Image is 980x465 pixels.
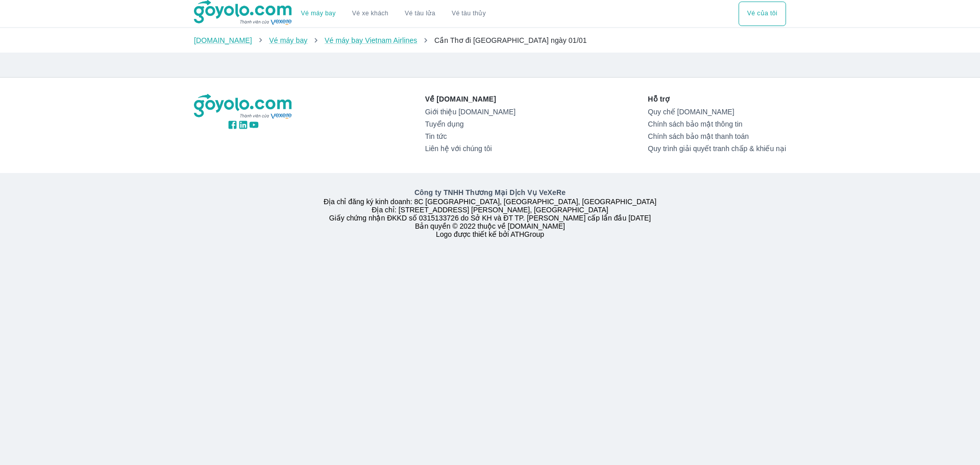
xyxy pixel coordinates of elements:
span: Cần Thơ đi [GEOGRAPHIC_DATA] ngày 01/01 [434,36,587,44]
a: Quy trình giải quyết tranh chấp & khiếu nại [648,144,786,153]
div: Địa chỉ đăng ký kinh doanh: 8C [GEOGRAPHIC_DATA], [GEOGRAPHIC_DATA], [GEOGRAPHIC_DATA] Địa chỉ: [... [188,187,792,238]
p: Công ty TNHH Thương Mại Dịch Vụ VeXeRe [196,187,784,198]
a: [DOMAIN_NAME] [194,36,252,44]
a: Chính sách bảo mật thông tin [648,120,786,128]
a: Vé máy bay Vietnam Airlines [325,36,418,44]
button: Vé của tôi [739,2,786,26]
p: Hỗ trợ [648,94,786,104]
div: choose transportation mode [739,2,786,26]
a: Liên hệ với chúng tôi [425,144,516,153]
a: Chính sách bảo mật thanh toán [648,132,786,140]
p: Về [DOMAIN_NAME] [425,94,516,104]
button: Vé tàu thủy [444,2,494,26]
a: Vé máy bay [301,10,336,17]
nav: breadcrumb [194,35,786,45]
a: Giới thiệu [DOMAIN_NAME] [425,108,516,116]
a: Tin tức [425,132,516,140]
img: logo [194,94,293,119]
a: Tuyển dụng [425,120,516,128]
a: Vé tàu lửa [397,2,444,26]
a: Vé xe khách [352,10,388,17]
div: choose transportation mode [293,2,494,26]
a: Vé máy bay [269,36,307,44]
a: Quy chế [DOMAIN_NAME] [648,108,786,116]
